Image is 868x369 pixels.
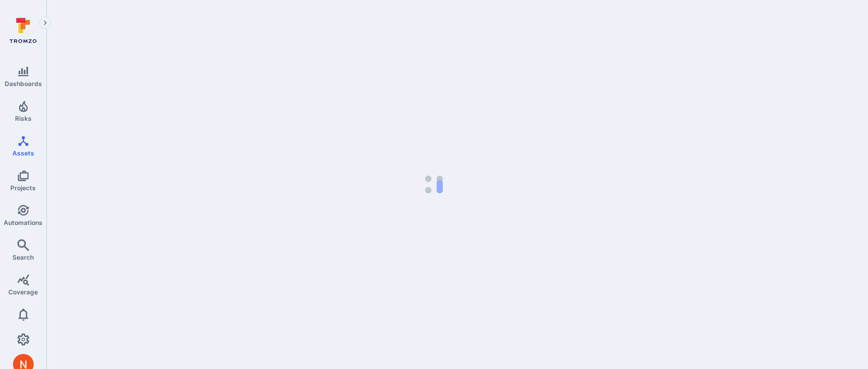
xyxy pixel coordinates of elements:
[12,149,34,157] span: Assets
[5,80,42,88] span: Dashboards
[39,17,51,29] button: Expand navigation menu
[12,253,34,261] span: Search
[15,115,32,122] span: Risks
[10,184,36,192] span: Projects
[8,288,38,296] span: Coverage
[4,219,43,226] span: Automations
[41,19,49,27] i: Expand navigation menu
